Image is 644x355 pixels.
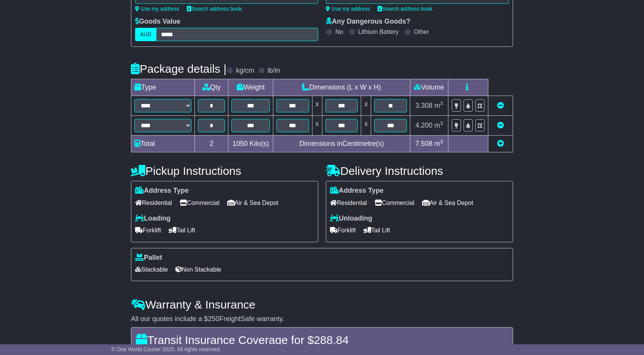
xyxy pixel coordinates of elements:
span: 250 [208,315,219,323]
a: Add new item [497,140,504,147]
span: m [434,102,443,109]
td: Volume [410,79,448,96]
a: Search address book [187,6,242,12]
label: kg/cm [236,67,254,75]
label: AUD [135,28,156,41]
a: Use my address [135,6,179,12]
span: © One World Courier 2025. All rights reserved. [111,346,221,352]
label: Pallet [135,254,162,262]
label: Unloading [330,214,372,223]
label: Loading [135,214,171,223]
label: lb/in [268,67,280,75]
span: Residential [330,197,367,209]
span: 3.308 [415,102,432,109]
div: All our quotes include a $ FreightSafe warranty. [131,315,513,323]
td: Weight [228,79,273,96]
h4: Pickup Instructions [131,165,318,177]
span: 7.508 [415,140,432,147]
td: Dimensions in Centimetre(s) [273,136,410,152]
td: x [312,116,322,136]
td: x [361,96,371,116]
h4: Transit Insurance Coverage for $ [136,334,508,346]
a: Remove this item [497,122,504,129]
td: x [361,116,371,136]
span: Commercial [180,197,219,209]
label: No [335,28,343,35]
td: Type [131,79,195,96]
label: Address Type [135,187,189,195]
label: Lithium Battery [358,28,399,35]
td: Qty [195,79,228,96]
td: x [312,96,322,116]
span: Forklift [135,224,161,236]
a: Search address book [378,6,432,12]
span: Tail Lift [363,224,390,236]
td: Kilo(s) [228,136,273,152]
span: Non Stackable [175,264,221,275]
span: Air & Sea Depot [422,197,473,209]
span: 1050 [233,140,248,147]
span: Air & Sea Depot [227,197,279,209]
td: 2 [195,136,228,152]
span: Tail Lift [169,224,195,236]
td: Dimensions (L x W x H) [273,79,410,96]
td: Total [131,136,195,152]
a: Use my address [326,6,370,12]
span: Stackable [135,264,168,275]
label: Other [414,28,429,35]
a: Remove this item [497,102,504,109]
label: Goods Value [135,18,180,26]
span: m [434,140,443,147]
span: Residential [135,197,172,209]
h4: Package details | [131,62,226,75]
span: 4.200 [415,122,432,129]
span: Forklift [330,224,356,236]
label: Any Dangerous Goods? [326,18,410,26]
sup: 3 [440,139,443,144]
span: Commercial [375,197,414,209]
h4: Warranty & Insurance [131,298,513,311]
sup: 3 [440,120,443,126]
span: 288.84 [314,334,349,346]
sup: 3 [440,101,443,106]
span: m [434,122,443,129]
label: Address Type [330,187,384,195]
h4: Delivery Instructions [326,165,513,177]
